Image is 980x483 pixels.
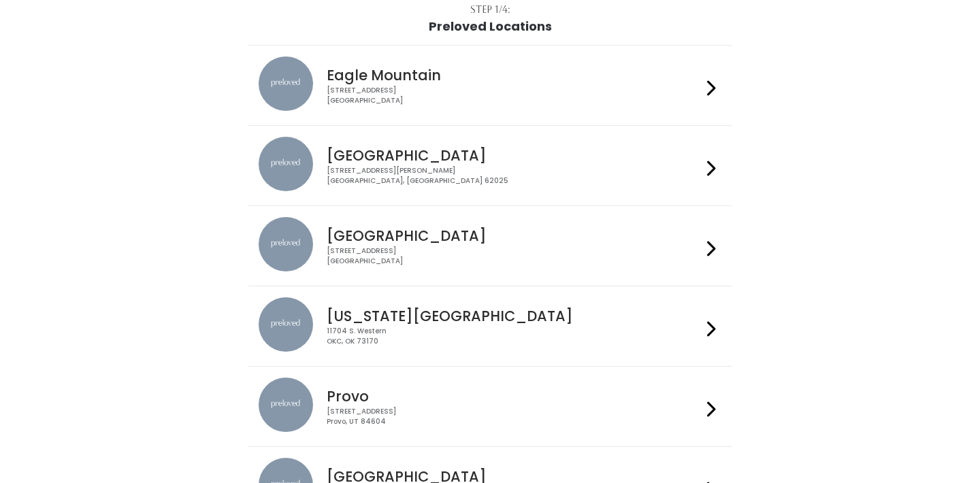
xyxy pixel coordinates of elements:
[259,56,313,111] img: preloved location
[470,3,510,17] div: Step 1/4:
[327,86,701,105] div: [STREET_ADDRESS] [GEOGRAPHIC_DATA]
[259,137,721,195] a: preloved location [GEOGRAPHIC_DATA] [STREET_ADDRESS][PERSON_NAME][GEOGRAPHIC_DATA], [GEOGRAPHIC_D...
[327,308,701,324] h4: [US_STATE][GEOGRAPHIC_DATA]
[327,228,701,244] h4: [GEOGRAPHIC_DATA]
[327,246,701,266] div: [STREET_ADDRESS] [GEOGRAPHIC_DATA]
[259,217,721,275] a: preloved location [GEOGRAPHIC_DATA] [STREET_ADDRESS][GEOGRAPHIC_DATA]
[259,137,313,191] img: preloved location
[259,378,313,432] img: preloved location
[327,327,701,346] div: 11704 S. Western OKC, OK 73170
[327,67,701,83] h4: Eagle Mountain
[327,407,701,427] div: [STREET_ADDRESS] Provo, UT 84604
[259,297,721,355] a: preloved location [US_STATE][GEOGRAPHIC_DATA] 11704 S. WesternOKC, OK 73170
[327,388,701,404] h4: Provo
[259,217,313,271] img: preloved location
[327,148,701,163] h4: [GEOGRAPHIC_DATA]
[259,56,721,114] a: preloved location Eagle Mountain [STREET_ADDRESS][GEOGRAPHIC_DATA]
[259,297,313,352] img: preloved location
[259,378,721,435] a: preloved location Provo [STREET_ADDRESS]Provo, UT 84604
[429,20,552,33] h1: Preloved Locations
[327,166,701,186] div: [STREET_ADDRESS][PERSON_NAME] [GEOGRAPHIC_DATA], [GEOGRAPHIC_DATA] 62025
